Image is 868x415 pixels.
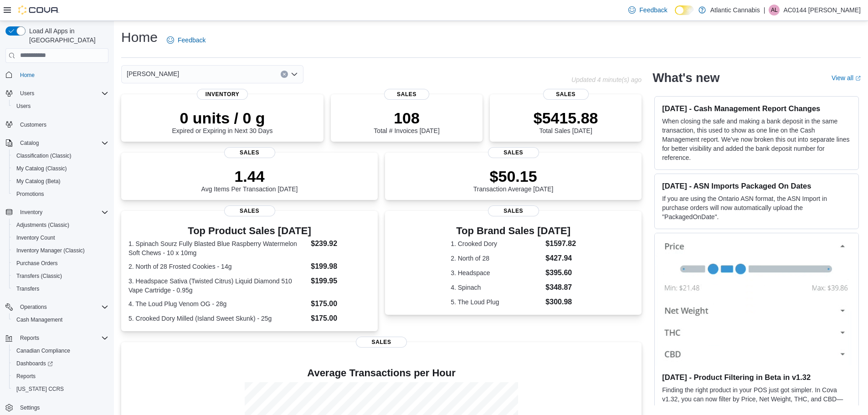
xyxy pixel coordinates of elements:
[9,100,112,113] button: Users
[9,383,112,395] button: [US_STATE] CCRS
[13,258,108,269] span: Purchase Orders
[534,109,598,127] p: $5415.88
[451,239,542,248] dt: 1. Crooked Dory
[16,272,62,280] span: Transfers (Classic)
[9,219,112,231] button: Adjustments (Classic)
[13,163,71,174] a: My Catalog (Classic)
[16,119,50,130] a: Customers
[16,138,42,149] button: Catalog
[374,109,439,127] p: 108
[16,285,39,292] span: Transfers
[451,297,542,307] dt: 5. The Loud Plug
[20,404,40,411] span: Settings
[13,384,67,395] a: [US_STATE] CCRS
[2,301,112,313] button: Operations
[675,5,694,15] input: Dark Mode
[13,314,108,325] span: Cash Management
[13,271,108,282] span: Transfers (Classic)
[16,207,46,218] button: Inventory
[13,150,75,161] a: Classification (Classic)
[545,238,576,249] dd: $1597.82
[16,207,108,218] span: Inventory
[13,345,74,356] a: Canadian Compliance
[197,89,248,100] span: Inventory
[13,101,34,112] a: Users
[311,298,370,309] dd: $175.00
[625,1,671,19] a: Feedback
[9,244,112,257] button: Inventory Manager (Classic)
[26,26,108,45] span: Load All Apps in [GEOGRAPHIC_DATA]
[128,277,307,295] dt: 3. Headspace Sativa (Twisted Citrus) Liquid Diamond 510 Vape Cartridge - 0.95g
[9,313,112,326] button: Cash Management
[13,220,108,231] span: Adjustments (Classic)
[9,188,112,200] button: Promotions
[662,181,851,190] h3: [DATE] - ASN Imports Packaged On Dates
[16,119,108,130] span: Customers
[771,5,778,15] span: AL
[20,72,35,79] span: Home
[16,316,62,323] span: Cash Management
[178,36,205,45] span: Feedback
[13,189,108,200] span: Promotions
[201,167,298,193] div: Avg Items Per Transaction [DATE]
[534,109,598,134] div: Total Sales [DATE]
[20,90,34,97] span: Users
[9,270,112,282] button: Transfers (Classic)
[13,371,108,382] span: Reports
[291,71,298,78] button: Open list of options
[311,313,370,324] dd: $175.00
[451,254,542,263] dt: 2. North of 28
[2,137,112,149] button: Catalog
[13,189,48,200] a: Promotions
[9,257,112,270] button: Purchase Orders
[9,344,112,357] button: Canadian Compliance
[128,262,307,271] dt: 2. North of 28 Frosted Cookies - 14g
[571,76,642,83] p: Updated 4 minute(s) ago
[356,337,407,348] span: Sales
[13,101,108,112] span: Users
[13,232,59,243] a: Inventory Count
[20,334,39,342] span: Reports
[543,89,589,100] span: Sales
[855,76,861,81] svg: External link
[13,150,108,161] span: Classification (Classic)
[13,314,66,325] a: Cash Management
[451,225,576,236] h3: Top Brand Sales [DATE]
[16,221,69,229] span: Adjustments (Classic)
[13,245,108,256] span: Inventory Manager (Classic)
[488,147,539,158] span: Sales
[16,373,36,380] span: Reports
[451,283,542,292] dt: 4. Spinach
[652,71,719,85] h2: What's new
[488,205,539,216] span: Sales
[13,384,108,395] span: Washington CCRS
[9,357,112,370] a: Dashboards
[16,333,108,343] span: Reports
[128,225,370,236] h3: Top Product Sales [DATE]
[9,370,112,383] button: Reports
[20,121,46,128] span: Customers
[2,332,112,344] button: Reports
[639,5,667,15] span: Feedback
[16,302,108,313] span: Operations
[9,282,112,295] button: Transfers
[2,206,112,219] button: Inventory
[172,109,273,127] p: 0 units / 0 g
[16,165,67,172] span: My Catalog (Classic)
[16,333,43,343] button: Reports
[832,74,861,82] a: View allExternal link
[281,71,288,78] button: Clear input
[20,303,47,311] span: Operations
[172,109,273,134] div: Expired or Expiring in Next 30 Days
[18,5,59,15] img: Cova
[311,238,370,249] dd: $239.92
[545,267,576,278] dd: $395.60
[783,5,861,15] p: AC0144 [PERSON_NAME]
[128,239,307,257] dt: 1. Spinach Sourz Fully Blasted Blue Raspberry Watermelon Soft Chews - 10 x 10mg
[16,152,72,159] span: Classification (Classic)
[13,176,108,187] span: My Catalog (Beta)
[16,88,38,99] button: Users
[473,167,554,193] div: Transaction Average [DATE]
[16,302,51,313] button: Operations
